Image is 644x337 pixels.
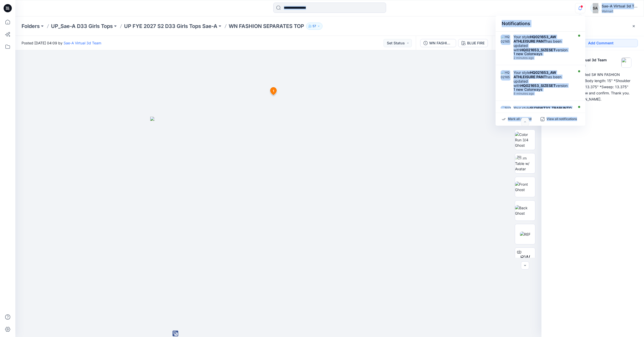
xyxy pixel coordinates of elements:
button: Add Comment [558,39,638,47]
div: Sae-A Virtual 3d Team [602,3,638,9]
strong: HQ021653_AW ATHLEISURE PANT [514,70,556,79]
div: Walmart [602,9,638,13]
img: Color Run 3/4 Ghost [515,132,535,148]
div: 1 new Colorways [514,52,572,56]
div: Notifications [496,16,585,32]
img: HQ021653_SIZESET [501,70,511,81]
img: REF [520,232,530,237]
a: Sae-A Virtual 3d Team [64,41,101,45]
div: 1 new Colorways [514,88,572,91]
div: SA [590,4,600,13]
div: Your style has been updated with version [514,106,572,128]
div: Your style has been updated with version [514,35,572,52]
button: 57 [306,23,323,30]
p: Mark all as read [508,117,531,122]
a: UP_Sae-A D33 Girls Tops [51,23,113,30]
p: [DATE] 11:46 [567,63,607,68]
p: Sae-A Virtual 3d Team [567,57,607,63]
div: Friday, August 15, 2025 10:03 [514,92,572,95]
span: BW [520,253,530,262]
img: SU26WT32_Rev2_FULL COLORWAYS [501,106,511,116]
button: BLUE FIRE [458,39,488,47]
img: Back Ghost [515,205,535,216]
img: eyJhbGciOiJIUzI1NiIsImtpZCI6IjAiLCJzbHQiOiJzZXMiLCJ0eXAiOiJKV1QifQ.eyJkYXRhIjp7InR5cGUiOiJzdG9yYW... [150,117,407,337]
button: WN FASHION SEPARATES TOP_REV2_FULL COLORWAYS [420,39,456,47]
strong: HQ021653_AW ATHLEISURE PANT [514,35,556,43]
a: UP FYE 2027 S2 D33 Girls Tops Sae-A [124,23,217,30]
strong: HQ021653_SIZESET [520,83,556,88]
span: Posted [DATE] 04:09 by [22,40,101,46]
div: Hi, We have uploaded S# WN FASHION SEPARATES TOP *Body length: 15" *Shoulder width: 10" *Chest: 1... [554,72,632,102]
a: Folders [22,23,40,30]
img: Front Ghost [515,182,535,192]
div: Friday, August 15, 2025 10:09 [514,56,572,60]
p: WN FASHION SEPARATES TOP [229,23,304,30]
strong: HQ021653_SIZESET [520,48,556,52]
p: 57 [313,23,316,29]
div: Your style has been updated with version [514,70,572,88]
strong: SU26WT32_TRAPUNTO STITCH SS BLOUSE [514,106,572,115]
img: Turn Table w/ Avatar [515,155,535,172]
div: BLUE FIRE [467,40,485,46]
img: HQ021653_SIZESET [501,35,511,45]
div: WN FASHION SEPARATES TOP_REV2_FULL COLORWAYS [429,40,453,46]
p: View all notifications [547,117,577,122]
